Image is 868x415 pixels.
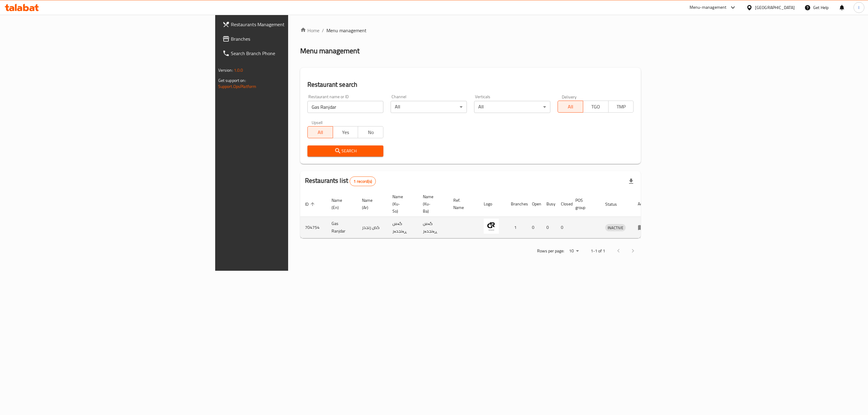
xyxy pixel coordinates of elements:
[307,126,333,138] button: All
[527,191,542,217] th: Open
[474,101,550,113] div: All
[231,35,355,42] span: Branches
[312,120,323,124] label: Upsell
[362,197,380,211] span: Name (Ar)
[218,46,360,61] a: Search Branch Phone
[391,101,467,113] div: All
[332,197,350,211] span: Name (En)
[231,50,355,57] span: Search Branch Phone
[333,126,358,138] button: Yes
[335,128,356,137] span: Yes
[218,32,360,46] a: Branches
[423,193,441,215] span: Name (Ku-Ba)
[312,147,379,155] span: Search
[755,4,795,11] div: [GEOGRAPHIC_DATA]
[310,128,331,137] span: All
[633,191,654,217] th: Action
[231,21,355,28] span: Restaurants Management
[562,95,577,99] label: Delivery
[542,217,556,238] td: 0
[300,27,641,34] nav: breadcrumb
[307,145,384,157] button: Search
[624,174,638,189] div: Export file
[575,197,593,211] span: POS group
[558,101,583,113] button: All
[560,102,581,111] span: All
[608,101,634,113] button: TMP
[583,101,609,113] button: TGO
[542,191,556,217] th: Busy
[218,76,246,84] span: Get support on:
[479,191,506,217] th: Logo
[307,80,634,89] h2: Restaurant search
[305,201,316,208] span: ID
[611,102,631,111] span: TMP
[484,219,499,234] img: Gas Ranjdar
[537,247,564,255] p: Rows per page:
[638,224,649,231] div: Menu
[586,102,606,111] span: TGO
[305,176,376,186] h2: Restaurants list
[858,4,859,11] span: l
[556,191,571,217] th: Closed
[300,191,654,238] table: enhanced table
[357,217,388,238] td: كص رنجدر
[218,83,256,90] a: Support.OpsPlatform
[307,101,384,113] input: Search for restaurant name or ID..
[350,179,376,184] span: 1 record(s)
[591,247,605,255] p: 1-1 of 1
[360,128,381,137] span: No
[453,197,472,211] span: Ref. Name
[218,17,360,32] a: Restaurants Management
[506,217,527,238] td: 1
[527,217,542,238] td: 0
[358,126,383,138] button: No
[556,217,571,238] td: 0
[690,4,727,11] div: Menu-management
[567,247,581,256] div: Rows per page:
[605,201,625,208] span: Status
[218,66,233,74] span: Version:
[350,176,376,186] div: Total records count
[506,191,527,217] th: Branches
[605,224,626,231] span: INACTIVE
[418,217,448,238] td: گەس ڕەنجدەر
[392,193,411,215] span: Name (Ku-So)
[388,217,418,238] td: گەس ڕەنجدەر
[234,66,243,74] span: 1.0.0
